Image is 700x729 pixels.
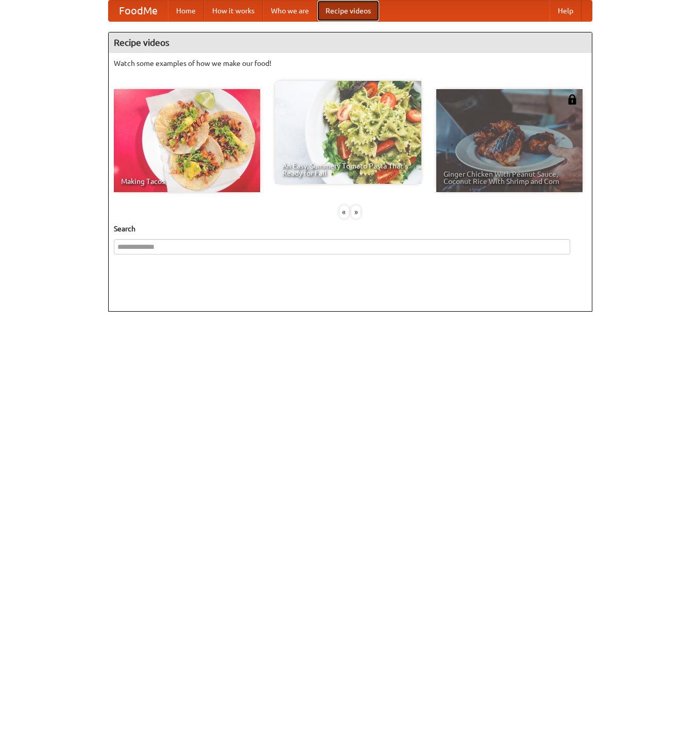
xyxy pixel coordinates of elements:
a: An Easy, Summery Tomato Pasta That's Ready for Fall [275,81,421,184]
span: An Easy, Summery Tomato Pasta That's Ready for Fall [282,162,414,177]
a: Help [550,1,582,21]
a: Making Tacos [114,89,260,192]
img: 483408.png [567,94,577,105]
h4: Recipe videos [109,32,592,53]
p: Watch some examples of how we make our food! [114,58,587,69]
a: Recipe videos [317,1,379,21]
a: Who we are [263,1,317,21]
span: Making Tacos [121,178,253,185]
h5: Search [114,224,587,234]
a: Home [168,1,204,21]
div: » [351,206,361,218]
a: FoodMe [109,1,168,21]
div: « [339,206,349,218]
a: How it works [204,1,263,21]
